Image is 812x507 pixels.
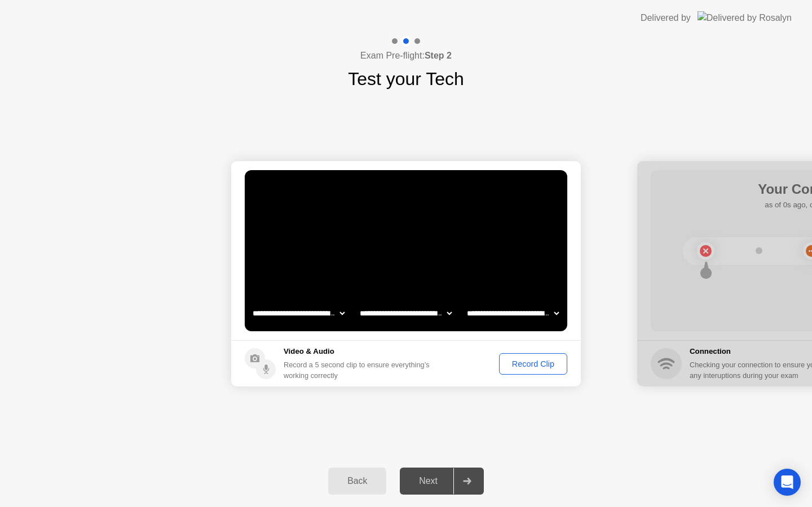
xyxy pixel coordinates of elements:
[284,359,434,381] div: Record a 5 second clip to ensure everything’s working correctly
[698,11,792,24] img: Delivered by Rosalyn
[774,469,801,496] div: Open Intercom Messenger
[465,302,561,324] select: Available microphones
[400,468,484,495] button: Next
[641,11,691,25] div: Delivered by
[328,468,386,495] button: Back
[503,359,563,368] div: Record Clip
[348,65,464,92] h1: Test your Tech
[358,302,454,324] select: Available speakers
[403,476,453,486] div: Next
[250,302,347,324] select: Available cameras
[499,353,567,375] button: Record Clip
[425,51,452,60] b: Step 2
[360,49,452,63] h4: Exam Pre-flight:
[284,346,434,357] h5: Video & Audio
[332,476,383,486] div: Back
